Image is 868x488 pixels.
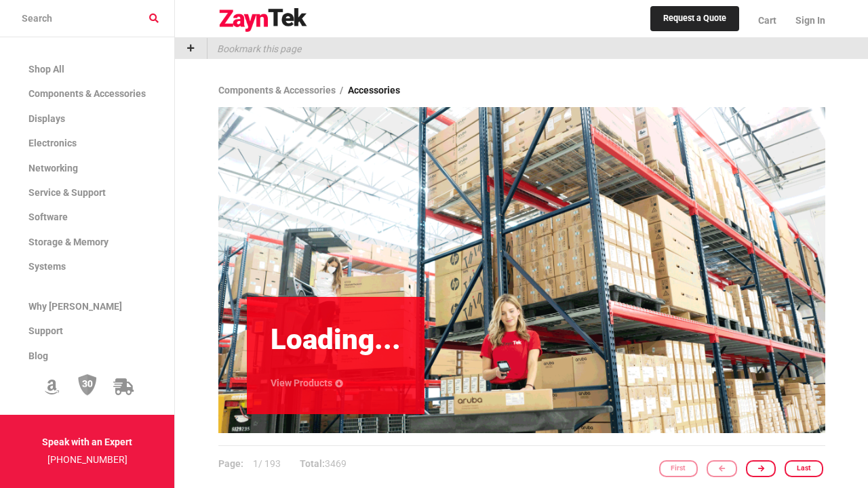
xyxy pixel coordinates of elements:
[28,187,106,198] span: Service & Support
[300,459,325,470] strong: Total:
[749,3,786,37] a: Cart
[28,113,65,124] span: Displays
[758,15,776,26] span: Cart
[28,163,78,174] span: Networking
[42,436,132,447] strong: Speak with an Expert
[253,459,258,470] span: 1
[290,447,356,483] p: 3469
[28,64,64,75] span: Shop All
[28,350,48,361] span: Blog
[271,321,401,359] div: Loading...
[28,211,68,222] span: Software
[650,6,739,32] a: Request a Quote
[785,460,823,477] a: Last
[218,447,290,483] p: / 193
[78,373,97,396] img: 30 Day Return Policy
[28,237,108,247] span: Storage & Memory
[28,325,63,336] span: Support
[28,301,122,312] span: Why [PERSON_NAME]
[28,138,77,148] span: Electronics
[47,454,127,465] a: [PHONE_NUMBER]
[208,38,301,59] p: Bookmark this page
[218,459,243,470] strong: Page:
[786,3,825,37] a: Sign In
[28,261,66,272] span: Systems
[218,85,348,96] a: Components & Accessories
[218,8,308,33] img: logo
[793,443,825,461] a: Descending
[28,88,146,99] span: Components & Accessories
